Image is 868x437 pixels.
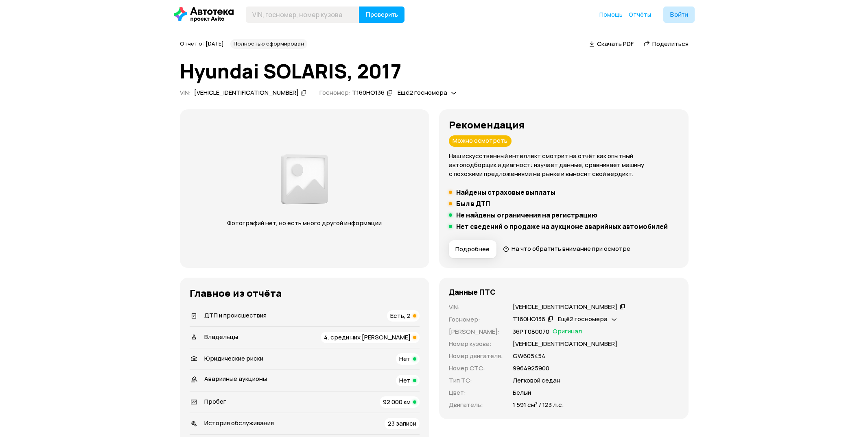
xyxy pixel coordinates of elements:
[204,397,226,406] span: Пробег
[246,7,359,23] input: VIN, госномер, номер кузова
[449,303,503,312] p: VIN :
[512,244,630,253] span: На что обратить внимание при осмотре
[204,311,267,320] span: ДТП и происшествия
[190,287,420,299] h3: Главное из отчёта
[279,150,330,209] img: d89e54fb62fcf1f0.png
[513,400,564,409] p: 1 591 см³ / 123 л.с.
[399,354,411,363] span: Нет
[388,419,416,428] span: 23 записи
[449,287,496,296] h4: Данные ПТС
[449,240,496,258] button: Подробнее
[589,39,634,48] a: Скачать PDF
[390,311,411,320] span: Есть, 2
[449,388,503,397] p: Цвет :
[513,376,560,385] p: Легковой седан
[180,60,689,82] h1: Hyundai SOLARIS, 2017
[652,39,689,48] span: Поделиться
[449,339,503,348] p: Номер кузова :
[204,354,263,363] span: Юридические риски
[599,11,623,19] a: Помощь
[324,333,411,341] span: 4, среди них [PERSON_NAME]
[629,11,651,19] a: Отчёты
[513,303,617,311] div: [VEHICLE_IDENTIFICATION_NUMBER]
[553,327,582,336] span: Оригинал
[383,398,411,406] span: 92 000 км
[449,119,679,130] h3: Рекомендация
[449,327,503,336] p: [PERSON_NAME] :
[219,219,390,228] p: Фотографий нет, но есть много другой информации
[597,39,634,48] span: Скачать PDF
[599,11,623,18] span: Помощь
[513,315,545,324] div: Т160НО136
[513,364,549,373] p: 9964925900
[365,11,398,18] span: Проверить
[456,222,668,230] h5: Нет сведений о продаже на аукционе аварийных автомобилей
[449,152,679,178] p: Наш искусственный интеллект смотрит на отчёт как опытный автоподборщик и диагност: изучает данные...
[456,200,490,208] h5: Был в ДТП
[204,419,274,427] span: История обслуживания
[399,376,411,385] span: Нет
[456,188,555,196] h5: Найдены страховые выплаты
[449,135,512,147] div: Можно осмотреть
[180,40,224,47] span: Отчёт от [DATE]
[352,89,385,97] div: Т160НО136
[513,327,549,336] p: 36РТ080070
[503,244,631,253] a: На что обратить внимание при осмотре
[204,374,267,383] span: Аварийные аукционы
[513,352,545,361] p: GW605454
[398,88,447,97] span: Ещё 2 госномера
[629,11,651,18] span: Отчёты
[558,315,608,323] span: Ещё 2 госномера
[456,211,597,219] h5: Не найдены ограничения на регистрацию
[204,333,238,341] span: Владельцы
[670,11,688,18] span: Войти
[643,39,689,48] a: Поделиться
[359,7,404,23] button: Проверить
[230,39,307,49] div: Полностью сформирован
[449,364,503,373] p: Номер СТС :
[449,352,503,361] p: Номер двигателя :
[194,89,299,97] div: [VEHICLE_IDENTIFICATION_NUMBER]
[319,88,351,97] span: Госномер:
[513,339,617,348] p: [VEHICLE_IDENTIFICATION_NUMBER]
[449,315,503,324] p: Госномер :
[513,388,531,397] p: Белый
[455,245,490,253] span: Подробнее
[180,88,191,97] span: VIN :
[663,7,695,23] button: Войти
[449,400,503,409] p: Двигатель :
[449,376,503,385] p: Тип ТС :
